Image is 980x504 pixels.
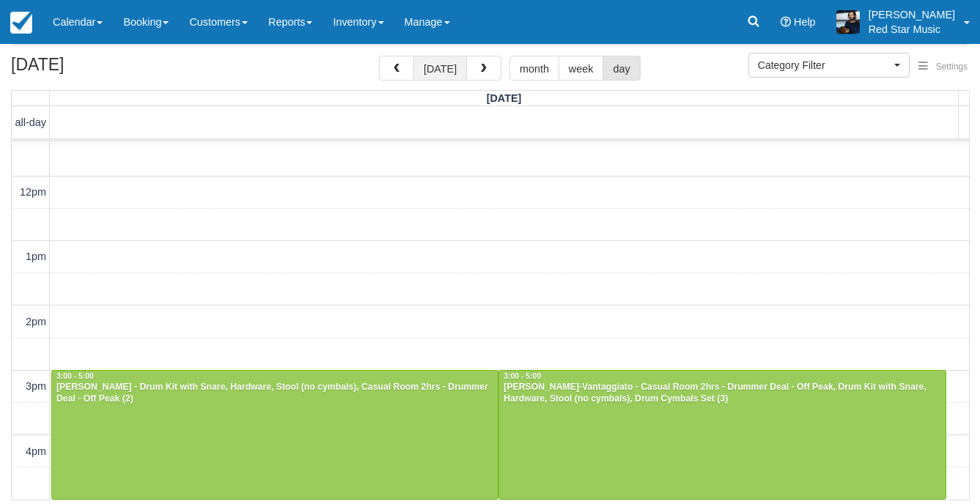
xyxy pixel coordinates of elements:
span: Category Filter [758,58,891,73]
p: Red Star Music [869,22,955,37]
span: Help [794,16,816,28]
span: all-day [15,116,46,128]
h2: [DATE] [11,56,196,83]
div: [PERSON_NAME] - Drum Kit with Snare, Hardware, Stool (no cymbals), Casual Room 2hrs - Drummer Dea... [56,382,494,405]
button: [DATE] [413,56,467,81]
span: [DATE] [487,92,522,104]
img: A1 [836,10,860,34]
a: 3:00 - 5:00[PERSON_NAME] - Drum Kit with Snare, Hardware, Stool (no cymbals), Casual Room 2hrs - ... [51,370,498,500]
button: month [509,56,559,81]
span: 1pm [26,251,46,262]
button: Settings [910,56,976,78]
div: [PERSON_NAME]-Vantaggiato - Casual Room 2hrs - Drummer Deal - Off Peak, Drum Kit with Snare, Hard... [503,382,941,405]
span: 2pm [26,316,46,327]
span: 12pm [20,186,46,198]
button: Category Filter [748,53,910,78]
span: 4pm [26,445,46,457]
a: 3:00 - 5:00[PERSON_NAME]-Vantaggiato - Casual Room 2hrs - Drummer Deal - Off Peak, Drum Kit with ... [498,370,946,500]
span: 3pm [26,380,46,392]
img: checkfront-main-nav-mini-logo.png [10,12,32,34]
button: week [559,56,604,81]
p: [PERSON_NAME] [869,7,955,22]
button: day [603,56,640,81]
span: Settings [936,62,968,72]
i: Help [781,17,791,27]
span: 3:00 - 5:00 [56,372,94,380]
span: 3:00 - 5:00 [504,372,541,380]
